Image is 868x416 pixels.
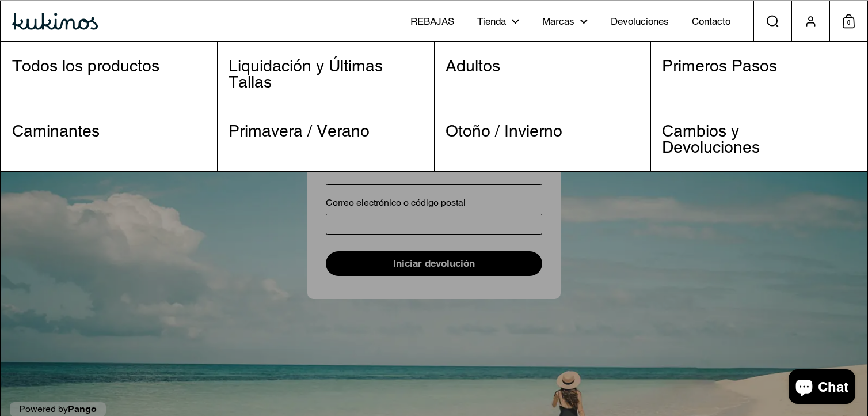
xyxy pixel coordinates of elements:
a: Contacto [680,5,742,37]
a: Marcas [531,5,599,37]
a: REBAJAS [399,5,466,37]
span: Contacto [692,16,730,28]
inbox-online-store-chat: Chat de la tienda online Shopify [785,369,859,407]
span: 0 [843,16,855,31]
span: Marcas [542,16,574,28]
span: Tienda [477,16,506,28]
span: REBAJAS [410,16,454,28]
a: Tienda [466,5,531,37]
span: Devoluciones [611,16,669,28]
a: Devoluciones [599,5,680,37]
